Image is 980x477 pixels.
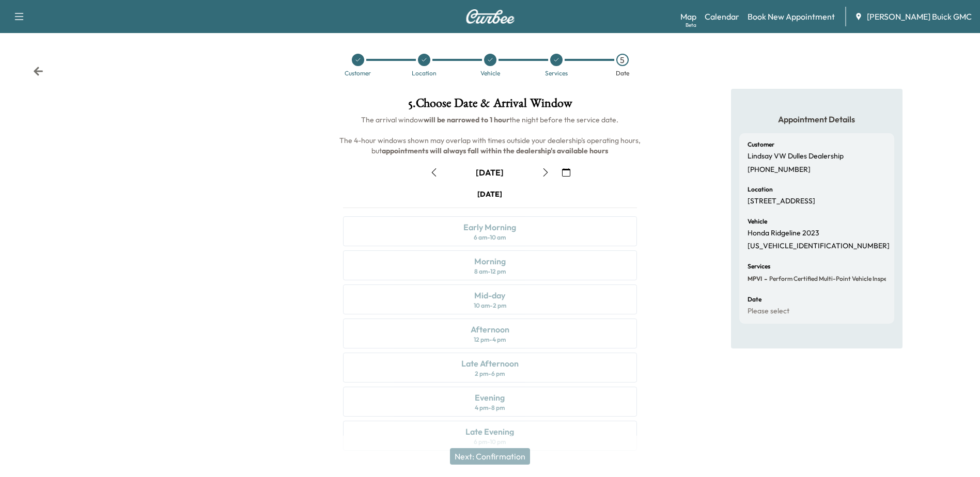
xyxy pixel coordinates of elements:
h5: Appointment Details [739,114,894,125]
a: Book New Appointment [748,10,835,23]
h6: Customer [748,141,774,148]
h6: Vehicle [748,218,767,225]
div: 5 [616,54,629,66]
img: Curbee Logo [465,9,515,24]
a: Calendar [705,10,739,23]
h6: Date [748,296,761,303]
span: [PERSON_NAME] Buick GMC [867,10,972,23]
b: appointments will always fall within the dealership's available hours [382,146,608,155]
a: MapBeta [680,10,696,23]
div: Beta [686,21,696,29]
span: - [762,274,767,284]
span: Perform Certified Multi-Point Vehicle Inspection [767,275,901,283]
p: Please select [748,307,789,316]
h1: 5 . Choose Date & Arrival Window [335,97,645,115]
h6: Location [748,186,773,193]
p: [STREET_ADDRESS] [748,197,815,206]
span: MPVI [748,275,762,283]
p: Lindsay VW Dulles Dealership [748,152,844,161]
div: Services [545,70,568,76]
h6: Services [748,263,770,269]
div: Back [33,66,43,76]
p: Honda Ridgeline 2023 [748,229,819,238]
b: will be narrowed to 1 hour [424,115,509,124]
p: [PHONE_NUMBER] [748,165,811,174]
div: [DATE] [477,189,502,199]
div: Date [616,70,629,76]
div: Vehicle [480,70,500,76]
div: Location [412,70,437,76]
span: The arrival window the night before the service date. The 4-hour windows shown may overlap with t... [339,115,642,155]
div: [DATE] [476,167,504,178]
div: Customer [345,70,371,76]
p: [US_VEHICLE_IDENTIFICATION_NUMBER] [748,242,890,251]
